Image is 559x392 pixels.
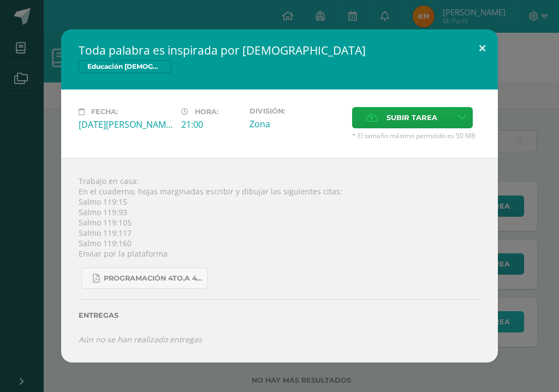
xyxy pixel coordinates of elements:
[104,274,202,283] span: Programación 4to.A 4ta Unidad 2025.pdf
[61,158,498,362] div: Trabajo en casa: En el cuaderno, hojas marginadas escribir y dibujar las siguientes citas: Salmo ...
[91,108,118,116] span: Fecha:
[352,131,480,140] span: * El tamaño máximo permitido es 50 MB
[386,108,437,128] span: Subir tarea
[79,118,173,130] div: [DATE][PERSON_NAME]
[249,118,343,130] div: Zona
[181,118,241,130] div: 21:00
[79,311,480,319] label: Entregas
[79,43,480,58] h2: Toda palabra es inspirada por [DEMOGRAPHIC_DATA]
[195,108,218,116] span: Hora:
[249,107,343,115] label: División:
[79,60,171,73] span: Educación [DEMOGRAPHIC_DATA]
[467,29,498,67] button: Close (Esc)
[79,334,202,345] i: Aún no se han realizado entregas
[81,268,208,289] a: Programación 4to.A 4ta Unidad 2025.pdf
